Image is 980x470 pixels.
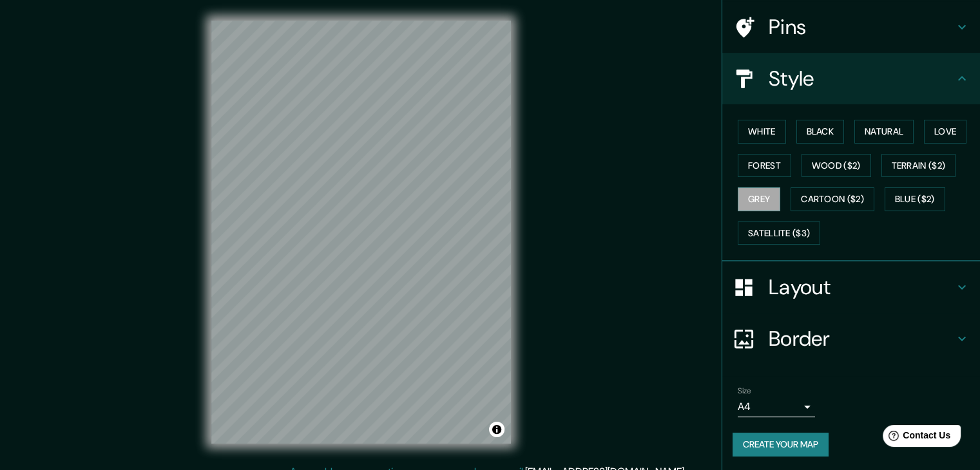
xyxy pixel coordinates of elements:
[854,120,914,144] button: Natural
[738,154,791,178] button: Forest
[733,433,829,456] button: Create your map
[722,313,980,364] div: Border
[769,274,954,300] h4: Layout
[738,120,786,144] button: White
[738,187,780,211] button: Grey
[769,14,954,40] h4: Pins
[881,154,956,178] button: Terrain ($2)
[722,1,980,53] div: Pins
[791,187,874,211] button: Cartoon ($2)
[796,120,845,144] button: Black
[489,422,504,437] button: Toggle attribution
[738,386,751,397] label: Size
[769,326,954,352] h4: Border
[211,21,511,444] canvas: Map
[924,120,966,144] button: Love
[865,420,966,456] iframe: Help widget launcher
[722,53,980,104] div: Style
[738,397,815,417] div: A4
[885,187,945,211] button: Blue ($2)
[802,154,871,178] button: Wood ($2)
[769,66,954,91] h4: Style
[722,261,980,313] div: Layout
[738,221,820,245] button: Satellite ($3)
